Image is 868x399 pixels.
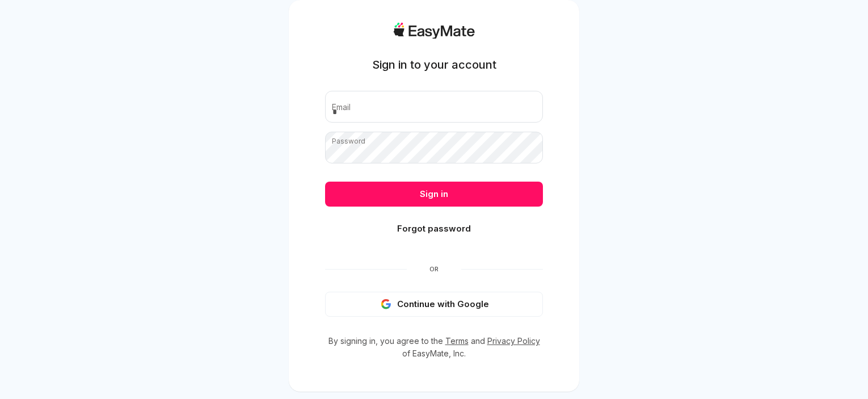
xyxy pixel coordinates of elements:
[325,292,543,317] button: Continue with Google
[487,336,540,346] a: Privacy Policy
[325,216,543,241] button: Forgot password
[325,182,543,207] button: Sign in
[407,264,461,274] span: Or
[325,335,543,360] p: By signing in, you agree to the and of EasyMate, Inc.
[372,57,496,73] h1: Sign in to your account
[445,336,469,346] a: Terms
